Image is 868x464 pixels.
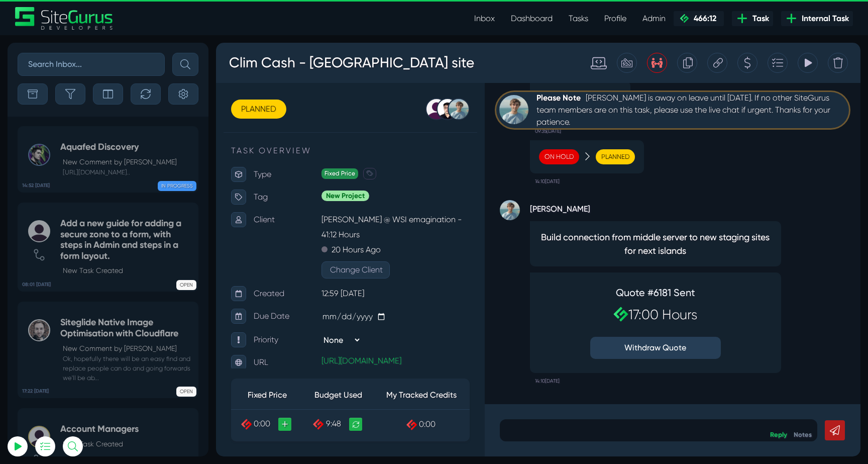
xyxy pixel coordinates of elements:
p: URL [38,312,105,327]
span: OPEN [176,387,196,397]
p: Client [38,169,105,184]
small: 14:10[DATE] [319,330,344,346]
div: Duplicate this Task [461,10,481,30]
div: Delete Task [612,10,632,30]
span: 9:48 [110,376,125,386]
a: Profile [596,9,634,29]
a: 08:01 [DATE] Add a new guide for adding a secure zone to a form, with steps in Admin and steps in... [18,203,198,292]
p: Type [38,124,105,139]
button: Log In [33,177,143,199]
a: PLANNED [15,57,70,76]
p: 20 Hours Ago [116,200,165,215]
a: Reply [554,388,571,396]
strong: [PERSON_NAME] [314,157,565,172]
b: 17:22 [DATE] [22,388,49,395]
a: Dashboard [503,9,561,29]
h4: Quote #6181 Sent [374,244,505,256]
a: Inbox [466,9,503,29]
button: Change Client [105,219,174,236]
a: + [62,375,75,388]
p: 12:59 [DATE] [105,243,254,258]
td: 0:00 [158,367,254,397]
h3: Clim Cash - [GEOGRAPHIC_DATA] site [13,7,259,33]
a: 14:52 [DATE] Aquafed DiscoveryNew Comment by [PERSON_NAME] [URL][DOMAIN_NAME].. IN PROGRESS [18,126,198,193]
p: New Task Created [63,265,193,276]
a: Notes [578,388,596,396]
div: Copy this Task URL [491,10,511,30]
p: Priority [38,290,105,305]
p: Tag [38,147,105,162]
h5: Account Managers [60,424,139,435]
span: IN PROGRESS [158,181,196,191]
small: 09:35[DATE] [319,80,345,97]
p: TASK OVERVIEW [15,102,254,114]
a: SiteGurus [15,7,114,30]
a: Internal Task [781,11,853,26]
p: Due Date [38,266,105,281]
span: Internal Task [798,13,849,25]
a: [URL][DOMAIN_NAME] [105,313,185,323]
a: Tasks [561,9,596,29]
span: 0:00 [38,376,54,386]
input: Email [33,118,143,140]
span: Build connection from middle server to new staging sites for next islands [323,188,556,215]
span: OPEN [176,280,196,290]
h5: Siteglide Native Image Optimisation with Cloudflare [60,317,193,339]
small: 14:10[DATE] [319,131,344,147]
div: Create a Quote [521,10,541,30]
small: [URL][DOMAIN_NAME].. [60,167,177,177]
h5: Add a new guide for adding a secure zone to a form, with steps in Admin and steps in a form layout. [60,218,193,261]
a: 466:12 [674,11,724,26]
div: Planned [380,107,419,122]
p: New Comment by [PERSON_NAME] [63,157,177,167]
img: Sitegurus Logo [15,7,114,30]
div: Standard [365,12,391,28]
span: Fixed Price [105,126,142,136]
a: Task [732,11,773,26]
input: Search Inbox... [18,53,165,76]
p: [PERSON_NAME] @ WSI emagination - 41:12 Hours [105,169,254,200]
th: Budget Used [87,338,158,367]
th: Fixed Price [15,338,87,367]
span: Task [748,13,769,25]
h2: 17:00 Hours [374,264,505,280]
a: Admin [634,9,674,29]
div: Add to Task Drawer [552,10,572,30]
th: My Tracked Credits [158,338,254,367]
div: On Hold [323,107,363,122]
span: New Project [105,148,153,158]
h5: Aquafed Discovery [60,142,177,153]
span: 466:12 [690,14,716,23]
small: Ok, hopefully there will be an easy find and replace people can do and going forwards we'll be ab... [60,354,193,383]
b: 14:52 [DATE] [22,182,50,190]
p: New Comment by [PERSON_NAME] [63,343,193,354]
p: New Task Created [63,439,139,449]
a: 17:22 [DATE] Siteglide Native Image Optimisation with CloudflareNew Comment by [PERSON_NAME] Ok, ... [18,302,198,398]
div: View Tracking Items [582,10,602,30]
button: Withdraw Quote [374,294,505,316]
b: 08:01 [DATE] [22,281,51,289]
p: Created [38,243,105,258]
